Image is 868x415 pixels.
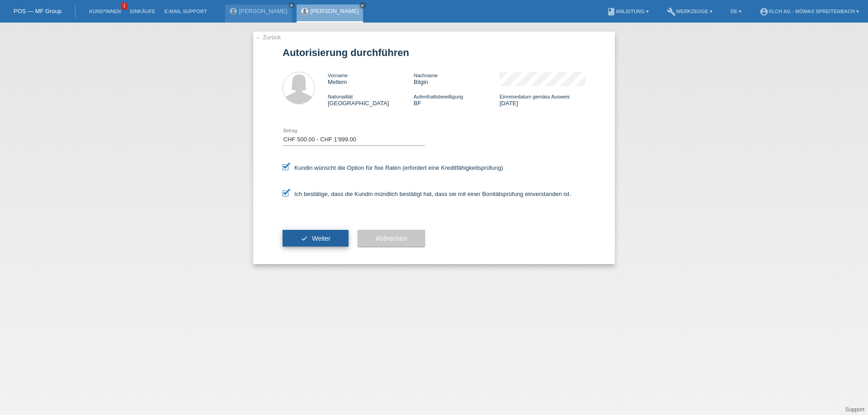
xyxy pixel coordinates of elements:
[121,2,128,10] span: 1
[376,235,407,242] span: Abbrechen
[414,73,438,78] span: Nachname
[311,8,359,14] a: [PERSON_NAME]
[283,47,585,58] h1: Autorisierung durchführen
[726,9,746,14] a: DE ▾
[289,3,294,8] i: close
[125,9,160,14] a: Einkäufe
[283,191,571,197] label: Ich bestätige, dass die Kundin mündlich bestätigt hat, dass sie mit einer Bonitätsprüfung einvers...
[414,72,500,85] div: Bilgin
[283,164,503,171] label: Kundin wünscht die Option für fixe Raten (erfordert eine Kreditfähigkeitsprüfung)
[755,9,863,14] a: account_circleXLCH AG - Mömax Spreitenbach ▾
[328,93,414,107] div: [GEOGRAPHIC_DATA]
[255,34,281,41] a: ← Zurück
[160,9,212,14] a: E-Mail Support
[328,73,348,78] span: Vorname
[312,235,330,242] span: Weiter
[759,7,769,16] i: account_circle
[500,93,585,107] div: [DATE]
[301,235,308,242] i: check
[662,9,717,14] a: buildWerkzeuge ▾
[414,94,463,99] span: Aufenthaltsbewilligung
[845,406,864,413] a: Support
[328,72,414,85] div: Meltem
[14,8,61,14] a: POS — MF Group
[358,230,425,247] button: Abbrechen
[328,94,353,99] span: Nationalität
[288,2,295,9] a: close
[283,230,349,247] button: check Weiter
[85,9,125,14] a: Kund*innen
[360,3,365,8] i: close
[602,9,653,14] a: bookAnleitung ▾
[414,93,500,107] div: BF
[500,94,570,99] span: Einreisedatum gemäss Ausweis
[239,8,288,14] a: [PERSON_NAME]
[667,7,676,16] i: build
[607,7,616,16] i: book
[359,2,366,9] a: close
